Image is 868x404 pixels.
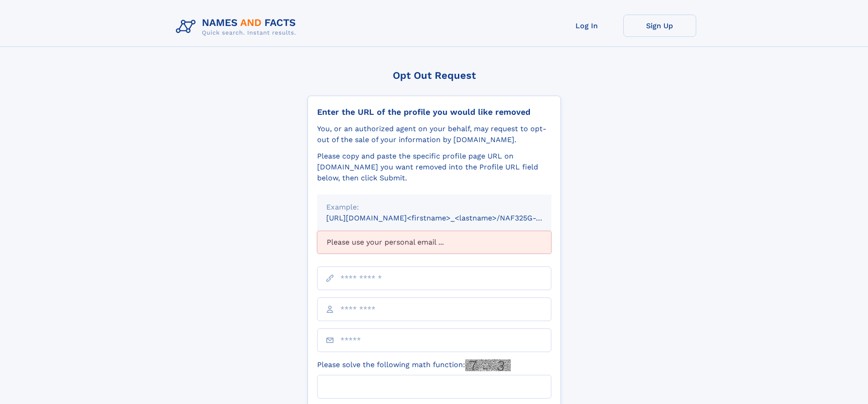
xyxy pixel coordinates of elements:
div: Enter the URL of the profile you would like removed [317,107,551,117]
div: Please use your personal email ... [317,231,551,254]
div: Please copy and paste the specific profile page URL on [DOMAIN_NAME] you want removed into the Pr... [317,151,551,184]
label: Please solve the following math function: [317,359,511,371]
img: Logo Names and Facts [172,15,303,39]
div: Opt Out Request [308,70,561,81]
a: Sign Up [623,15,696,37]
div: Example: [326,202,542,213]
small: [URL][DOMAIN_NAME]<firstname>_<lastname>/NAF325G-xxxxxxxx [326,214,569,222]
a: Log In [550,15,623,37]
div: You, or an authorized agent on your behalf, may request to opt-out of the sale of your informatio... [317,123,551,145]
